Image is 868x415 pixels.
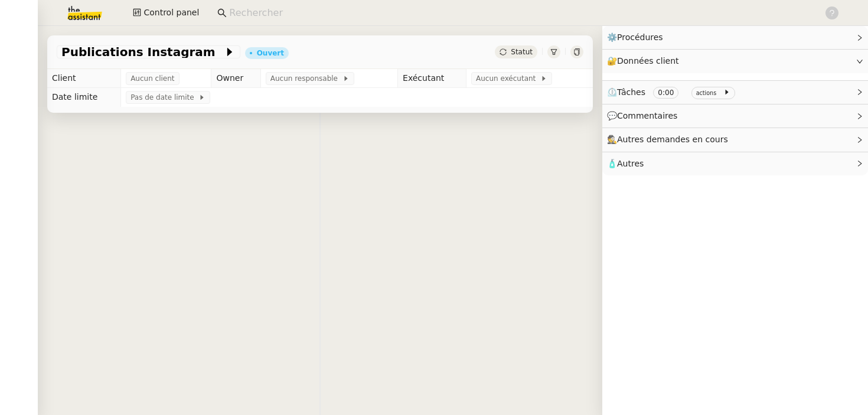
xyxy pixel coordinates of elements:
td: Date limite [47,88,121,107]
div: 💬Commentaires [602,104,868,128]
span: Aucun client [130,73,174,84]
span: Procédures [617,32,663,42]
span: Statut [511,48,533,56]
span: 🕵️ [607,135,733,144]
span: Publications Instagram [61,46,224,58]
span: Control panel [143,6,199,19]
span: ⚙️ [607,31,668,44]
span: ⏲️ [607,87,740,97]
div: ⏲️Tâches 0:00 actions [602,81,868,104]
span: Données client [617,56,679,66]
td: Owner [211,69,260,88]
span: 🔐 [607,54,684,68]
div: 🧴Autres [602,152,868,175]
span: Aucun responsable [270,73,342,84]
input: Rechercher [229,5,812,21]
button: Control panel [126,5,206,21]
span: Autres demandes en cours [617,135,728,144]
span: Commentaires [617,111,677,120]
nz-tag: 0:00 [653,87,678,99]
span: Tâches [617,87,645,97]
td: Client [47,69,121,88]
div: Ouvert [257,50,284,57]
small: actions [696,90,717,96]
div: 🔐Données client [602,50,868,73]
span: Aucun exécutant [476,73,540,84]
td: Exécutant [398,69,466,88]
span: 💬 [607,111,683,120]
span: Pas de date limite [130,92,198,103]
div: 🕵️Autres demandes en cours [602,128,868,151]
div: ⚙️Procédures [602,26,868,49]
span: Autres [617,159,644,168]
span: 🧴 [607,159,644,168]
